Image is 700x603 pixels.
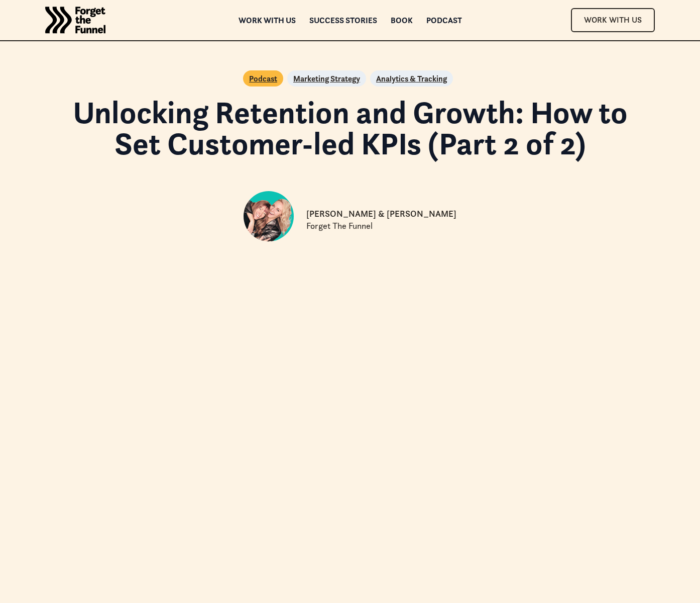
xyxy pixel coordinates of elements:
[65,97,635,159] h1: Unlocking Retention and Growth: How to Set Customer-led KPIs (Part 2 of 2)
[376,72,447,84] a: Analytics & Tracking
[391,17,413,24] a: Book
[571,8,655,32] a: Work With Us
[309,17,377,24] a: Success Stories
[239,17,296,24] a: Work with us
[306,220,373,232] p: Forget The Funnel
[115,270,585,534] iframe: YouTube embed
[426,17,462,24] a: Podcast
[306,208,456,220] p: [PERSON_NAME] & [PERSON_NAME]
[249,72,277,84] a: Podcast
[293,72,360,84] a: Marketing Strategy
